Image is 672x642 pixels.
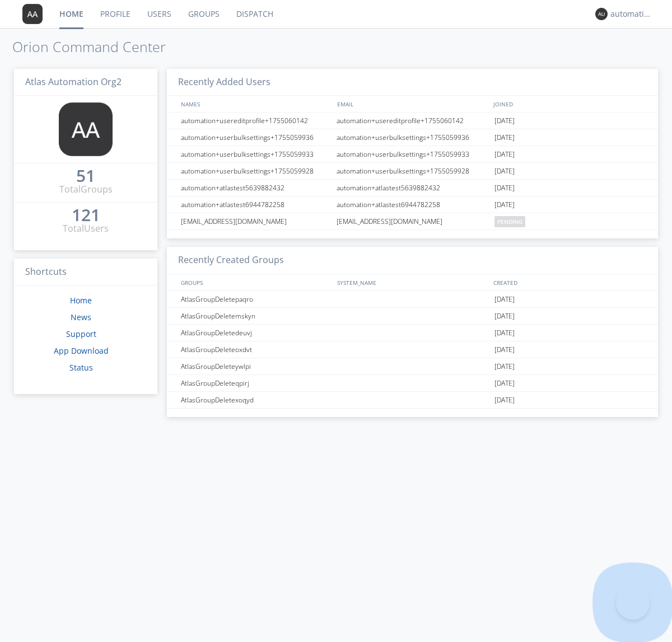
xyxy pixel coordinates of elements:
a: AtlasGroupDeleteoxdvt[DATE] [167,341,658,358]
a: AtlasGroupDeleteywlpi[DATE] [167,358,658,375]
div: CREATED [491,274,647,290]
a: AtlasGroupDeletepaqro[DATE] [167,291,658,308]
span: [DATE] [494,325,515,341]
span: [DATE] [494,291,515,308]
span: [DATE] [494,392,515,409]
span: [DATE] [494,341,515,358]
a: AtlasGroupDeleteqpirj[DATE] [167,375,658,392]
div: Total Groups [59,183,113,196]
div: AtlasGroupDeleteoxdvt [178,341,333,358]
span: pending [494,216,525,227]
a: Support [66,329,96,339]
span: [DATE] [494,375,515,392]
div: JOINED [491,96,647,112]
a: News [71,312,91,322]
iframe: Toggle Customer Support [616,586,650,620]
div: automation+atlastest6944782258 [178,196,333,213]
a: automation+userbulksettings+1755059933automation+userbulksettings+1755059933[DATE] [167,146,658,163]
div: automation+userbulksettings+1755059928 [178,163,333,179]
img: 373638.png [59,102,113,156]
h3: Recently Created Groups [167,247,658,274]
div: AtlasGroupDeletemskyn [178,308,333,324]
div: SYSTEM_NAME [334,274,491,290]
span: [DATE] [494,180,515,196]
div: AtlasGroupDeletepaqro [178,291,333,307]
span: [DATE] [494,163,515,180]
div: GROUPS [178,274,332,290]
a: AtlasGroupDeletemskyn[DATE] [167,308,658,325]
div: automation+atlastest5639882432 [334,180,492,196]
div: [EMAIL_ADDRESS][DOMAIN_NAME] [178,213,333,229]
a: AtlasGroupDeletedeuvj[DATE] [167,325,658,341]
div: automation+usereditprofile+1755060142 [334,113,492,129]
a: App Download [54,345,109,356]
a: [EMAIL_ADDRESS][DOMAIN_NAME][EMAIL_ADDRESS][DOMAIN_NAME]pending [167,213,658,230]
div: automation+atlas+default+group+org2 [610,8,652,20]
div: automation+userbulksettings+1755059933 [178,146,333,162]
a: automation+userbulksettings+1755059928automation+userbulksettings+1755059928[DATE] [167,163,658,180]
a: automation+usereditprofile+1755060142automation+usereditprofile+1755060142[DATE] [167,113,658,129]
a: automation+userbulksettings+1755059936automation+userbulksettings+1755059936[DATE] [167,129,658,146]
div: automation+userbulksettings+1755059936 [178,129,333,146]
a: 121 [72,209,100,222]
a: AtlasGroupDeletexoqyd[DATE] [167,392,658,409]
div: NAMES [178,96,332,112]
div: automation+userbulksettings+1755059936 [334,129,492,146]
img: 373638.png [22,4,43,24]
div: AtlasGroupDeleteywlpi [178,358,333,374]
span: [DATE] [494,196,515,213]
div: automation+atlastest5639882432 [178,180,333,196]
span: [DATE] [494,308,515,325]
div: AtlasGroupDeletedeuvj [178,325,333,341]
h3: Recently Added Users [167,69,658,96]
div: automation+atlastest6944782258 [334,196,492,213]
a: automation+atlastest5639882432automation+atlastest5639882432[DATE] [167,180,658,196]
a: 51 [76,170,95,183]
img: 373638.png [595,8,608,20]
span: [DATE] [494,146,515,163]
span: [DATE] [494,358,515,375]
a: Home [70,295,92,306]
div: 51 [76,170,95,181]
div: AtlasGroupDeleteqpirj [178,375,333,391]
div: AtlasGroupDeletexoqyd [178,392,333,408]
div: [EMAIL_ADDRESS][DOMAIN_NAME] [334,213,492,229]
h3: Shortcuts [14,259,157,286]
div: 121 [72,209,100,221]
div: automation+usereditprofile+1755060142 [178,113,333,129]
div: automation+userbulksettings+1755059928 [334,163,492,179]
span: [DATE] [494,129,515,146]
span: Atlas Automation Org2 [25,76,122,88]
a: Status [69,362,93,373]
a: automation+atlastest6944782258automation+atlastest6944782258[DATE] [167,196,658,213]
div: EMAIL [334,96,491,112]
span: [DATE] [494,113,515,129]
div: automation+userbulksettings+1755059933 [334,146,492,162]
div: Total Users [63,222,109,235]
